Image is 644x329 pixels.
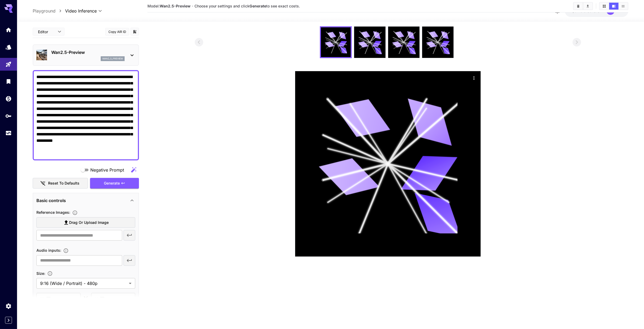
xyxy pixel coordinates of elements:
[36,194,135,207] div: Basic controls
[36,197,66,204] p: Basic controls
[36,47,135,63] div: Wan2.5-Previewwan2_5_preview
[618,3,628,10] button: Show media in list view
[61,248,71,253] button: Upload an audio file. Supported formats: .mp3, .wav, .flac, .aac, .ogg, .m4a, .wma
[5,95,12,102] div: Wallet
[102,57,123,61] p: wan2_5_preview
[65,8,97,14] span: Video Inference
[90,178,139,189] button: Generate
[5,130,12,136] div: Usage
[104,180,120,187] span: Generate
[36,217,135,228] label: Drag or upload image
[5,78,12,85] div: Library
[132,28,137,35] button: Add to library
[470,74,478,82] div: Actions
[40,280,127,287] span: 9:16 (Wide / Portrait) - 480p
[5,303,12,309] div: Settings
[570,9,584,13] span: -$3.46
[36,210,70,215] span: Reference Images :
[5,61,12,68] div: Playground
[5,317,12,324] button: Expand sidebar
[599,2,628,10] div: Show media in grid viewShow media in video viewShow media in list view
[90,167,124,173] span: Negative Prompt
[609,3,618,10] button: Show media in video view
[249,4,266,8] b: Generate
[194,4,300,8] span: Choose your settings and click to see exact costs.
[600,3,609,10] button: Show media in grid view
[160,4,190,8] b: Wan2.5-Preview
[69,219,109,226] span: Drag or upload image
[573,2,593,10] div: Clear AllDownload All
[105,28,129,36] button: Copy AIR ID
[574,3,583,10] button: Clear All
[51,49,125,55] p: Wan2.5-Preview
[5,44,12,50] div: Models
[70,210,80,215] button: Upload a reference image to guide the result. Supported formats: MP4, WEBM and MOV.
[45,271,55,276] button: Adjust the dimensions of the generated image by specifying its width and height in pixels, or sel...
[33,8,56,14] a: Playground
[36,271,45,276] span: Size :
[33,178,88,189] button: Reset to defaults
[5,113,12,119] div: API Keys
[584,9,602,13] span: credits left
[36,248,61,253] span: Audio inputs :
[147,4,190,8] span: Model:
[33,8,65,14] nav: breadcrumb
[583,3,592,10] button: Download All
[192,3,193,9] p: ·
[38,29,54,35] span: Editor
[5,27,12,33] div: Home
